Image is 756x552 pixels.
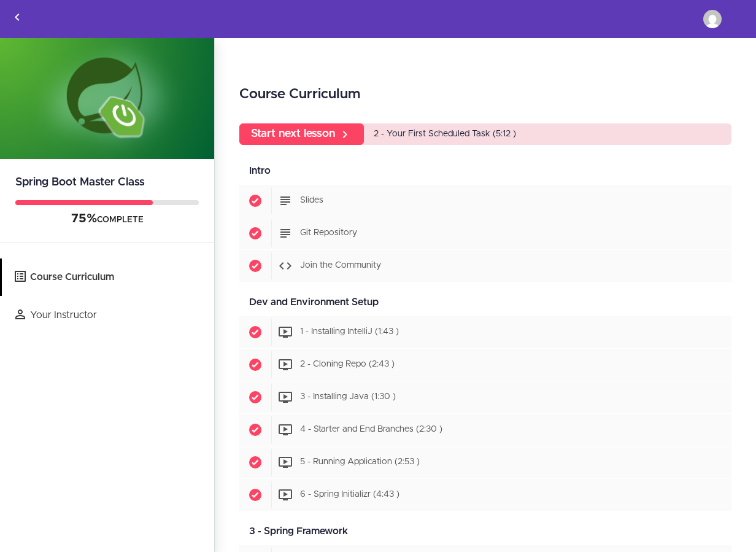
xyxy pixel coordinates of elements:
[239,217,731,249] a: Completed item Git Repository
[300,196,323,205] span: Slides
[300,393,396,402] span: 3 - Installing Java (1:30 )
[2,259,214,296] a: Course Curriculum
[239,349,271,381] span: Completed item
[239,316,731,348] a: Completed item 1 - Installing IntelliJ (1:43 )
[239,446,271,478] span: Completed item
[71,212,97,225] span: 75%
[15,211,199,227] div: COMPLETE
[239,250,731,282] a: Completed item Join the Community
[239,84,731,105] h2: Course Curriculum
[2,297,214,334] a: Your Instructor
[239,157,731,185] div: Intro
[300,426,442,434] span: 4 - Starter and End Branches (2:30 )
[239,446,731,478] a: Completed item 5 - Running Application (2:53 )
[239,414,731,446] a: Completed item 4 - Starter and End Branches (2:30 )
[10,10,25,25] svg: Back to courses
[239,349,731,381] a: Completed item 2 - Cloning Repo (2:43 )
[239,289,731,316] div: Dev and Environment Setup
[239,217,271,249] span: Completed item
[1,1,34,37] a: Back to courses
[300,262,381,270] span: Join the Community
[300,360,395,369] span: 2 - Cloning Repo (2:43 )
[300,328,399,336] span: 1 - Installing IntelliJ (1:43 )
[703,10,722,28] img: ayaolire@icloud.com
[300,458,420,467] span: 5 - Running Application (2:53 )
[239,479,271,511] span: Completed item
[239,479,731,511] a: Completed item 6 - Spring Initializr (4:43 )
[239,250,271,282] span: Completed item
[239,518,731,545] div: 3 - Spring Framework
[300,491,399,499] span: 6 - Spring Initializr (4:43 )
[239,185,731,217] a: Completed item Slides
[239,185,271,217] span: Completed item
[374,130,516,138] span: 2 - Your First Scheduled Task (5:12 )
[300,229,357,238] span: Git Repository
[239,381,271,413] span: Completed item
[239,123,364,145] a: Start next lesson
[239,381,731,413] a: Completed item 3 - Installing Java (1:30 )
[239,414,271,446] span: Completed item
[239,316,271,348] span: Completed item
